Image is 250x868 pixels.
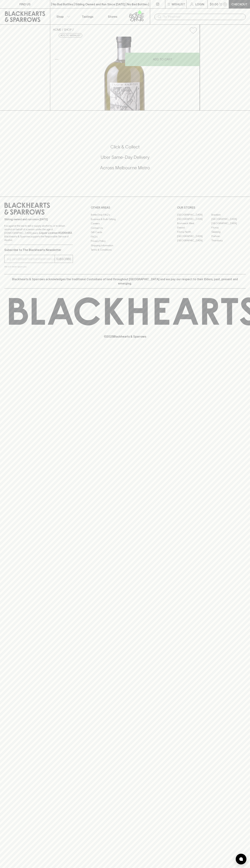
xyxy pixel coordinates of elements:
[91,213,159,217] a: Bottle Drop FAQ's
[172,2,185,6] p: Wishlist
[177,221,211,225] a: Brunswick West
[4,224,73,242] p: It is against the law to sell or supply alcohol to, or to obtain alcohol on behalf of a person un...
[64,28,72,31] a: SHOP
[50,9,75,24] button: Shop
[91,205,159,210] p: OTHER AREAS
[100,9,125,24] a: Stores
[55,255,73,263] button: SUBSCRIBE
[4,248,73,252] p: Subscribe to The Blackhearts Newsletter
[231,2,247,6] p: Checkout
[82,14,93,19] p: Tastings
[163,14,243,20] input: Try "Pinot noir"
[56,257,71,261] p: SUBSCRIBE
[211,238,246,243] a: Thornbury
[177,234,211,238] a: [GEOGRAPHIC_DATA]
[50,37,200,110] img: 40088.png
[4,265,73,268] p: We will never spam you
[177,217,211,221] a: [GEOGRAPHIC_DATA]
[177,213,211,217] a: [GEOGRAPHIC_DATA]
[59,33,82,38] button: Add to wishlist
[7,277,243,286] p: Blackhearts & Sparrows acknowledges the traditional Custodians of land throughout [GEOGRAPHIC_DAT...
[7,256,55,262] input: e.g. jane@blackheartsandsparrows.com.au
[91,243,159,248] a: Shipping Information
[56,14,64,19] p: Shop
[4,218,73,221] p: Sibling owned and run since [DATE]
[125,53,200,66] button: ADD TO CART
[75,9,100,24] a: Tastings
[91,226,159,230] a: Contact Us
[195,2,204,6] p: Login
[91,221,159,226] a: Careers
[224,3,226,5] p: 0
[39,231,72,234] strong: Liquor License #32064953
[4,144,246,150] h5: Click & Collect
[4,130,246,189] div: Call to action block
[211,230,246,234] a: Geelong
[211,213,246,217] a: Braddon
[211,234,246,238] a: Prahran
[177,238,211,243] a: [GEOGRAPHIC_DATA]
[108,14,117,19] p: Stores
[53,28,61,31] a: HOME
[177,225,211,230] a: Elwood
[91,235,159,239] a: FAQ's
[4,165,246,171] h5: Across Melbourne Metro
[177,230,211,234] a: Fitzroy North
[211,221,246,225] a: [GEOGRAPHIC_DATA]
[153,57,172,61] p: ADD TO CART
[91,248,159,252] a: Terms & Conditions
[210,2,218,6] p: $0.00
[188,26,198,35] button: Add to wishlist
[91,217,159,221] a: Business & Bulk Gifting
[91,239,159,243] a: Privacy Policy
[211,225,246,230] a: Fitzroy
[177,205,246,210] p: OUR STORES
[239,857,243,861] img: bubble-icon
[211,217,246,221] a: [GEOGRAPHIC_DATA]
[91,230,159,235] a: Gift Cards
[19,2,31,6] p: FIND US
[4,154,246,160] h5: Uber Same-Day Delivery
